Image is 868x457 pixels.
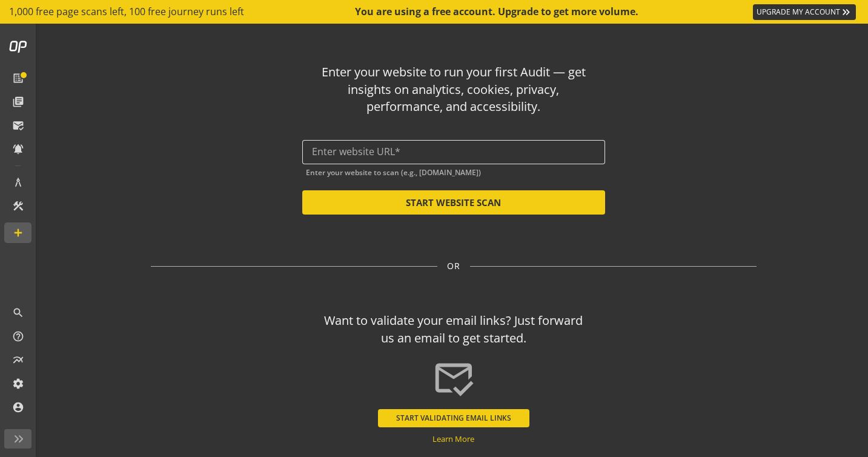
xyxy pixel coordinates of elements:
mat-icon: mark_email_read [12,119,24,132]
mat-hint: Enter your website to scan (e.g., [DOMAIN_NAME]) [306,165,481,177]
input: Enter website URL* [312,146,595,158]
a: Learn More [432,433,474,444]
mat-icon: library_books [12,96,24,108]
span: OR [447,260,460,272]
a: UPGRADE MY ACCOUNT [753,4,856,20]
mat-icon: keyboard_double_arrow_right [840,6,852,18]
button: START WEBSITE SCAN [302,190,605,215]
mat-icon: architecture [12,176,24,188]
div: Want to validate your email links? Just forward us an email to get started. [319,312,588,347]
mat-icon: search [12,307,24,319]
div: You are using a free account. Upgrade to get more volume. [355,5,640,19]
mat-icon: multiline_chart [12,354,24,366]
mat-icon: notifications_active [12,143,24,155]
span: 1,000 free page scans left, 100 free journey runs left [9,5,244,19]
mat-icon: settings [12,378,24,390]
mat-icon: help_outline [12,330,24,342]
mat-icon: mark_email_read [432,357,475,399]
mat-icon: construction [12,200,24,212]
mat-icon: list_alt [12,72,24,84]
mat-icon: add [12,227,24,239]
button: START VALIDATING EMAIL LINKS [378,409,529,427]
div: Enter your website to run your first Audit — get insights on analytics, cookies, privacy, perform... [319,64,588,116]
mat-icon: account_circle [12,401,24,413]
